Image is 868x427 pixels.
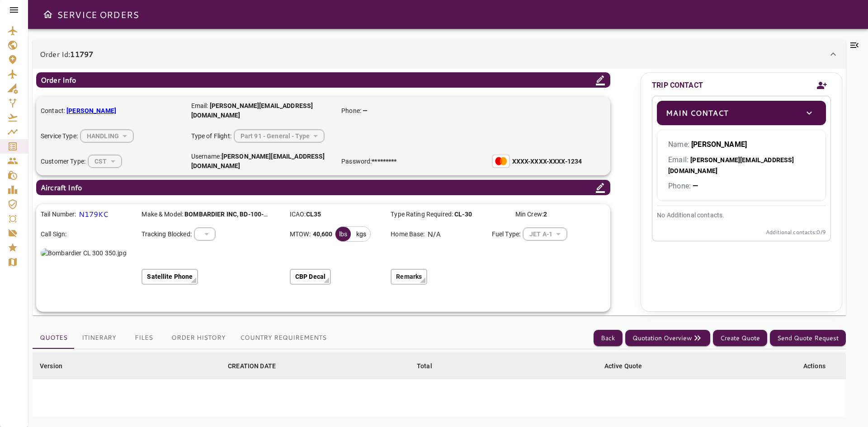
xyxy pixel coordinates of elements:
div: Order Id:11797 [33,69,846,315]
p: Min Crew: [515,210,562,219]
button: Send Quote Request [770,330,846,347]
p: TRIP CONTACT [652,80,703,91]
p: Main Contact [666,108,728,118]
div: basic tabs example [33,327,334,349]
div: kgs [353,227,370,241]
div: Order Id:11797 [33,40,846,69]
div: Main Contacttoggle [657,101,826,125]
p: CBP Decal [295,272,325,282]
p: Order Info [41,75,76,85]
button: Create Quote [713,330,767,347]
p: Phone: [668,181,815,192]
div: Total [417,361,432,371]
b: BOMBARDIER INC, BD-100-1A10 [184,211,279,218]
p: Contact: [41,106,182,116]
div: Fuel Type: [492,227,586,241]
div: CREATION DATE [228,361,276,371]
button: Files [123,327,164,349]
p: Username: [191,152,333,171]
b: XXXX-XXXX-XXXX-1234 [512,158,582,165]
button: Order History [164,327,233,349]
div: Version [40,361,62,371]
h6: SERVICE ORDERS [57,7,139,22]
b: 11797 [70,49,93,59]
div: Active Quote [604,361,642,371]
p: Phone: [341,106,368,116]
div: HANDLING [80,124,133,148]
b: CL35 [306,211,321,218]
p: Satellite Phone [147,272,193,282]
p: Name: [668,139,815,150]
p: Call Sign: [41,230,135,239]
span: Total [417,361,444,371]
img: Mastercard [492,155,510,168]
span: Active Quote [604,361,654,371]
button: Add new contact [813,75,831,96]
div: Type of Flight: [191,129,474,143]
b: 2 [543,211,547,218]
button: Back [594,330,623,347]
b: — [363,107,368,114]
button: Quotes [33,327,75,349]
p: Type Rating Required: [391,210,496,219]
b: [PERSON_NAME] [66,107,116,114]
b: 40,600 [313,230,333,239]
p: Home Base: [391,230,425,239]
p: Email: [668,155,815,176]
p: Password: [341,157,483,166]
p: Order Id: [40,49,93,60]
div: HANDLING [194,222,215,246]
span: CREATION DATE [228,361,288,371]
div: Customer Type: [41,155,182,168]
p: Email: [191,101,333,120]
div: Tracking Blocked: [142,227,283,241]
button: Open drawer [39,5,57,23]
span: Version [40,361,74,371]
p: N/A [427,229,441,239]
b: [PERSON_NAME][EMAIL_ADDRESS][DOMAIN_NAME] [668,156,794,174]
b: [PERSON_NAME][EMAIL_ADDRESS][DOMAIN_NAME] [191,102,313,119]
b: — [693,182,698,190]
b: [PERSON_NAME][EMAIL_ADDRESS][DOMAIN_NAME] [191,153,325,169]
b: CL-30 [454,211,472,218]
button: toggle [802,105,817,121]
p: N179KC [79,209,108,220]
p: Remarks [396,272,422,282]
div: Service Type: [41,129,182,143]
p: ICAO: [290,210,384,219]
p: No Additional contacts. [657,211,826,220]
img: Bombardier CL 300 350.jpg [41,249,127,258]
p: Additional contacts: 0 /9 [657,228,826,236]
div: MTOW: [290,226,384,242]
p: Make & Model: [142,210,269,219]
div: lbs [335,227,351,241]
b: [PERSON_NAME] [691,140,747,149]
div: HANDLING [234,124,324,148]
div: HANDLING [88,149,121,173]
button: Quotation Overview [625,330,710,347]
p: Aircraft Info [41,182,82,193]
div: HANDLING [523,222,567,246]
p: Tail Number: [41,210,76,219]
button: Country Requirements [233,327,334,349]
button: Itinerary [75,327,123,349]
